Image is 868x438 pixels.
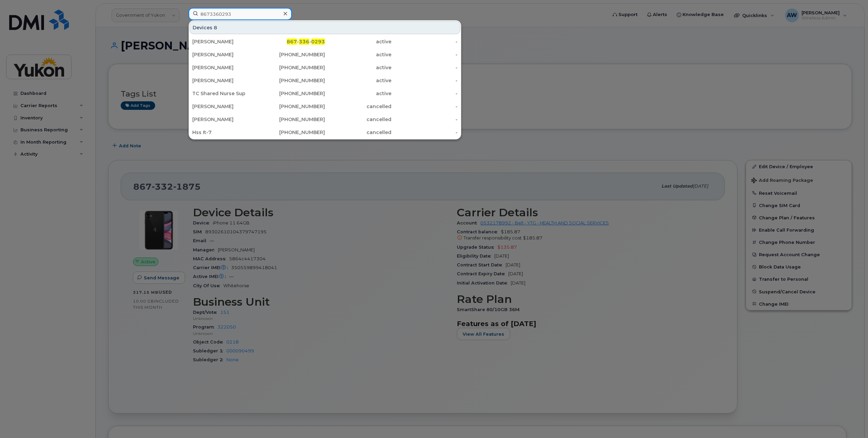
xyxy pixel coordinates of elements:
a: [PERSON_NAME]867-336-0293active- [190,35,460,48]
div: active [325,90,391,97]
div: [PHONE_NUMBER] [259,103,325,110]
div: cancelled [325,129,391,136]
span: 867 [287,39,297,45]
a: Hss It-7[PHONE_NUMBER]cancelled- [190,126,460,138]
div: - [391,90,458,97]
div: TC Shared Nurse Sup [192,90,259,97]
a: [PERSON_NAME][PHONE_NUMBER]active- [190,48,460,61]
div: active [325,77,391,84]
div: active [325,38,391,45]
div: [PERSON_NAME] [192,38,259,45]
a: [PERSON_NAME][PHONE_NUMBER]active- [190,61,460,74]
span: 8 [214,24,217,31]
div: [PERSON_NAME] [192,103,259,110]
div: [PHONE_NUMBER] [259,129,325,136]
div: cancelled [325,116,391,123]
div: [PERSON_NAME] [192,77,259,84]
div: [PERSON_NAME] [192,116,259,123]
div: cancelled [325,103,391,110]
a: [PERSON_NAME][PHONE_NUMBER]active- [190,74,460,87]
div: - [391,64,458,71]
div: [PERSON_NAME] [192,51,259,58]
div: [PHONE_NUMBER] [259,64,325,71]
div: [PHONE_NUMBER] [259,90,325,97]
div: [PHONE_NUMBER] [259,77,325,84]
div: [PERSON_NAME] [192,64,259,71]
div: Devices [190,21,460,34]
a: [PERSON_NAME][PHONE_NUMBER]cancelled- [190,113,460,126]
div: active [325,64,391,71]
div: - [391,116,458,123]
div: [PHONE_NUMBER] [259,51,325,58]
div: - [391,51,458,58]
a: TC Shared Nurse Sup[PHONE_NUMBER]active- [190,87,460,100]
div: - [391,38,458,45]
div: - [391,129,458,136]
div: [PHONE_NUMBER] [259,116,325,123]
span: 0293 [311,39,325,45]
span: 336 [299,39,309,45]
div: active [325,51,391,58]
div: - [391,103,458,110]
div: - [391,77,458,84]
a: [PERSON_NAME][PHONE_NUMBER]cancelled- [190,100,460,113]
div: - - [259,38,325,45]
div: Hss It-7 [192,129,259,136]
